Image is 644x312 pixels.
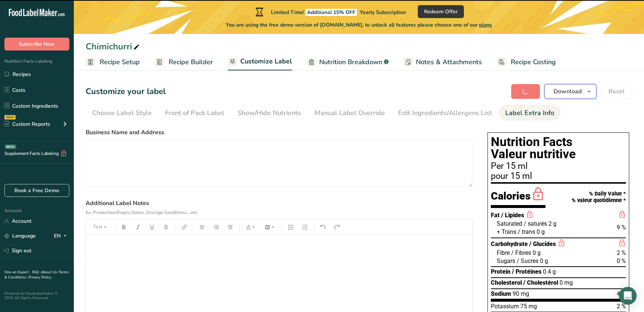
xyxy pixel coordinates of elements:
span: Recipe Setup [100,57,140,67]
div: Limited Time! [254,7,406,16]
button: Subscribe Now [4,38,69,51]
div: Label Extra Info [505,108,554,118]
a: Recipe Setup [86,54,140,70]
a: Language [4,229,36,242]
span: 2 % [617,249,626,256]
label: Business Name and Address [86,128,473,137]
h1: Customize your label [86,86,166,98]
span: / saturés [524,220,547,227]
div: Choose Label Style [92,108,152,118]
div: Front of Pack Label [165,108,224,118]
button: Download [544,84,596,99]
span: 0 mg [559,279,573,286]
span: Protein [491,268,510,275]
span: You are using the free demo version of [DOMAIN_NAME], to unlock all features please choose one of... [226,21,492,29]
a: Terms & Conditions . [4,270,69,280]
span: 4 % [617,290,626,297]
button: Redeem Offer [418,5,464,18]
a: Recipe Costing [497,54,556,70]
div: EN [54,232,69,240]
button: Text [89,221,111,233]
span: Carbohydrate [491,240,528,247]
span: / Cholestérol [523,279,558,286]
span: / Protéines [512,268,541,275]
span: Cholesterol [491,279,522,286]
span: Sodium [491,290,511,297]
span: 0 g [537,228,545,235]
div: Powered By FoodLabelMaker © 2025 All Rights Reserved [4,291,69,300]
div: BETA [5,145,16,149]
span: 0 g [540,257,548,264]
span: 9 % [617,224,626,231]
span: Potassium [491,303,519,310]
div: Edit Ingredients/Allergens List [398,108,492,118]
span: Subscribe Now [19,40,55,48]
span: / Glucides [529,240,556,247]
span: / Fibres [511,249,531,256]
span: 2 g [548,220,557,227]
span: / Lipides [501,212,524,219]
span: Fibre [497,249,510,256]
span: Yearly Subscription [360,9,406,16]
span: 0 % [617,257,626,264]
span: Nutrition Breakdown [319,57,382,67]
span: Additional 15% OFF [306,9,357,16]
span: 75 mg [520,303,537,310]
span: plans [479,21,492,28]
span: Download [554,87,582,96]
a: FAQ . [32,270,41,275]
a: Notes & Attachments [403,54,482,70]
span: Saturated [497,220,522,227]
span: Reset [609,87,624,96]
span: / trans [518,228,535,235]
button: Reset [601,84,632,99]
span: + Trans [497,228,516,235]
span: Notes & Attachments [416,57,482,67]
label: Additional Label Notes [86,199,473,216]
h1: Nutrition Facts Valeur nutritive [491,136,626,160]
span: Customize Label [240,56,292,66]
span: Sugars [497,257,515,264]
span: / Sucres [517,257,538,264]
span: Fat [491,212,500,219]
span: 0 g [533,249,541,256]
div: Per 15 ml [491,162,626,171]
div: Custom Reports [4,120,50,128]
span: Recipe Builder [169,57,213,67]
span: 0.4 g [543,268,556,275]
div: Manual Label Override [314,108,385,118]
span: 2 % [617,303,626,310]
a: Privacy Policy [28,275,51,280]
div: pour 15 ml [491,172,626,181]
span: 90 mg [513,290,529,297]
div: Show/Hide Nutrients [238,108,301,118]
a: Hire an Expert . [4,270,31,275]
a: Customize Label [228,53,292,71]
div: NEW [4,115,16,119]
div: Chimichurri [86,40,141,53]
span: Recipe Costing [511,57,556,67]
div: Open Intercom Messenger [619,287,637,305]
span: Ex: Production/Expiry Dates, Storage Conditions,...etc [86,209,197,215]
a: Nutrition Breakdown [307,54,389,70]
a: About Us . [41,270,59,275]
a: Book a Free Demo [4,184,69,197]
a: Recipe Builder [155,54,213,70]
div: Calories [491,187,545,208]
span: Redeem Offer [424,8,458,15]
div: % Daily Value * % valeur quotidienne * [572,191,626,204]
